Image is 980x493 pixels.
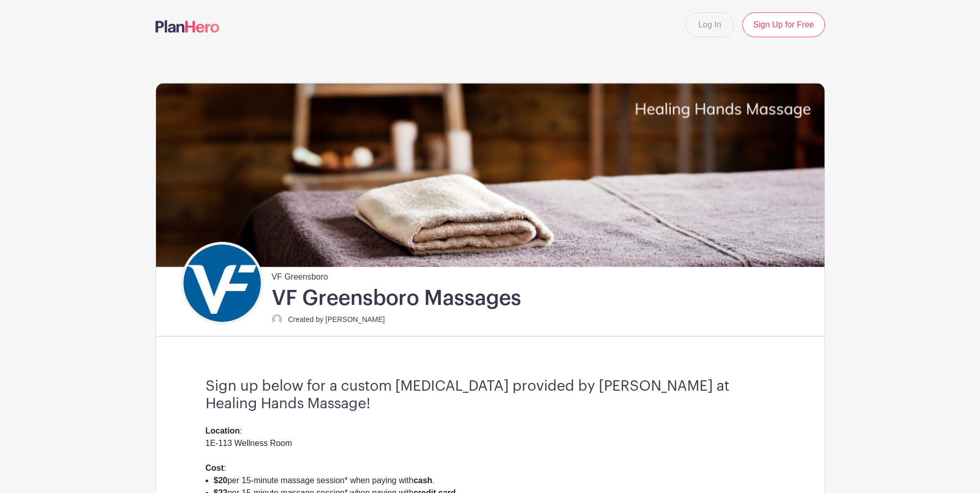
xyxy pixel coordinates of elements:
h3: Sign up below for a custom [MEDICAL_DATA] provided by [PERSON_NAME] at Healing Hands Massage! [206,378,775,412]
strong: $20 [214,476,228,485]
strong: cash [413,476,432,485]
img: Signup%20Massage.png [156,83,825,267]
img: logo-507f7623f17ff9eddc593b1ce0a138ce2505c220e1c5a4e2b4648c50719b7d32.svg [155,20,220,33]
img: default-ce2991bfa6775e67f084385cd625a349d9dcbb7a52a09fb2fda1e96e2d18dcdb.png [272,314,282,325]
strong: Cost [206,464,224,472]
li: per 15-minute massage session* when paying with . [214,474,775,487]
img: VF_Icon_FullColor_CMYK-small.jpg [183,244,261,322]
div: : 1E-113 Wellness Room : [206,425,775,474]
small: Created by [PERSON_NAME] [288,315,385,323]
a: Log In [686,12,734,37]
span: VF Greensboro [272,267,328,283]
h1: VF Greensboro Massages [272,285,521,311]
strong: Location [206,426,240,435]
a: Sign Up for Free [742,12,825,37]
